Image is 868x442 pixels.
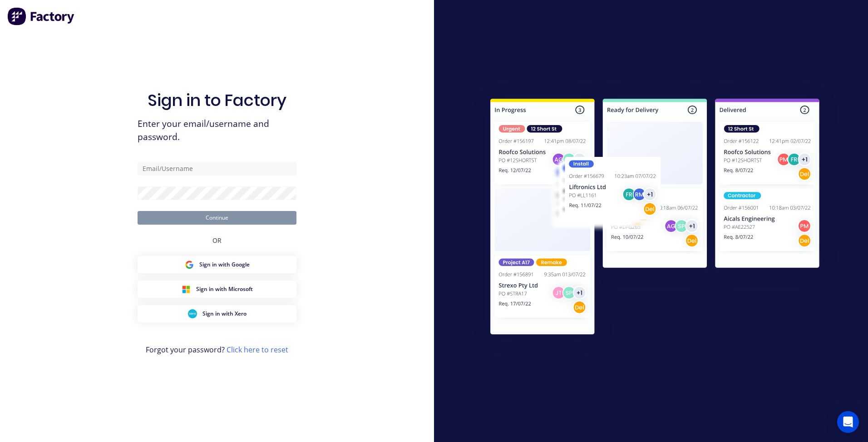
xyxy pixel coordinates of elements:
img: Google Sign in [185,260,194,269]
div: OR [212,225,222,256]
button: Xero Sign inSign in with Xero [138,305,296,322]
input: Email/Username [138,162,296,176]
img: Factory [7,7,75,25]
span: Forgot your password? [146,344,288,355]
h1: Sign in to Factory [148,90,286,110]
button: Google Sign inSign in with Google [138,256,296,273]
div: Open Intercom Messenger [837,411,859,433]
a: Click here to reset [227,345,288,355]
img: Sign in [470,80,839,356]
span: Sign in with Microsoft [196,285,253,293]
button: Continue [138,211,296,225]
span: Sign in with Google [199,261,250,269]
span: Sign in with Xero [202,310,247,318]
button: Microsoft Sign inSign in with Microsoft [138,281,296,298]
img: Microsoft Sign in [182,285,191,294]
span: Enter your email/username and password. [138,117,296,144]
img: Xero Sign in [188,309,197,318]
